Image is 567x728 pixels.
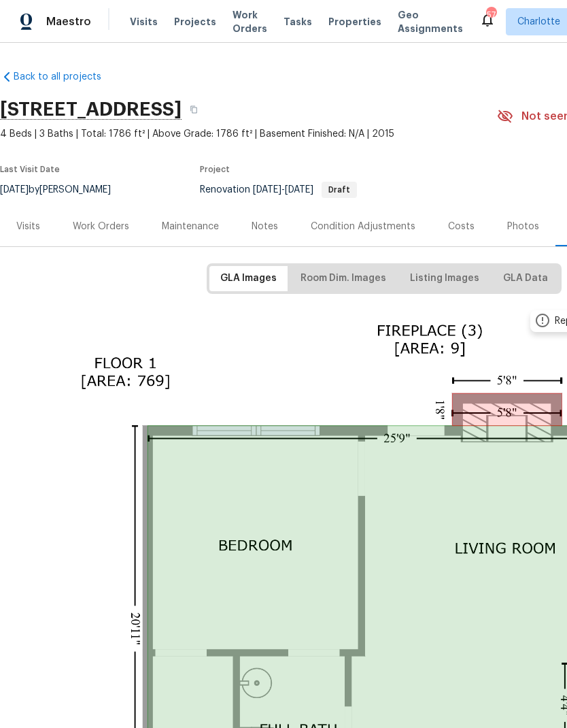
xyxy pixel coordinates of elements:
span: Draft [323,186,356,194]
span: Projects [174,15,216,29]
div: Photos [507,220,539,233]
span: Visits [130,15,158,29]
span: [DATE] [285,185,313,195]
span: Maestro [46,15,91,29]
button: GLA Images [209,266,288,291]
span: Project [200,165,230,173]
span: Work Orders [233,8,267,35]
button: Copy Address [182,97,206,122]
span: - [253,185,313,195]
span: Tasks [283,17,312,27]
div: Condition Adjustments [311,220,415,233]
button: Room Dim. Images [290,266,397,291]
div: Notes [252,220,278,233]
span: GLA Data [503,270,548,287]
span: GLA Images [220,270,277,287]
button: GLA Data [492,266,559,291]
div: Costs [448,220,475,233]
div: Work Orders [73,220,129,233]
div: Visits [16,220,40,233]
span: Renovation [200,185,357,195]
div: 57 [486,8,496,22]
span: Listing Images [410,270,479,287]
span: [DATE] [253,185,281,195]
span: Charlotte [517,15,560,29]
span: Room Dim. Images [300,270,386,287]
span: Geo Assignments [398,8,463,35]
span: Properties [328,15,381,29]
button: Listing Images [399,266,490,291]
div: Maintenance [162,220,219,233]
